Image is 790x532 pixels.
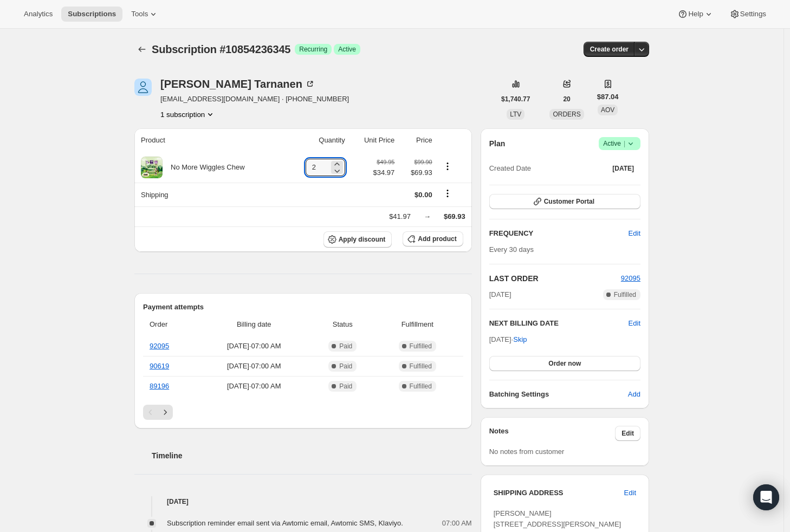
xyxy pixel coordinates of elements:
span: Recurring [299,45,327,54]
span: Paid [339,382,352,391]
div: [PERSON_NAME] Tarnanen [160,79,315,89]
button: Create order [584,42,635,57]
span: Skip [513,334,527,345]
button: 20 [556,92,577,107]
span: Every 30 days [489,245,534,254]
a: 90619 [150,362,169,370]
span: Active [603,138,636,149]
button: Edit [618,484,643,502]
span: [DATE] · [489,335,527,343]
span: Settings [740,10,766,18]
span: $0.00 [415,191,432,199]
img: product img [141,157,163,178]
h2: FREQUENCY [489,228,629,239]
th: Quantity [287,128,348,152]
span: Fulfilled [410,362,432,371]
button: Help [671,7,720,22]
button: Add product [403,231,463,246]
span: [DATE] · 07:00 AM [201,381,307,392]
th: Price [398,128,435,152]
span: [DATE] · 07:00 AM [201,361,307,372]
small: $99.90 [415,159,432,165]
span: Fulfilled [410,382,432,391]
span: [DATE] [489,289,511,300]
span: No notes from customer [489,447,565,456]
button: Analytics [17,7,59,22]
span: Edit [629,228,640,239]
div: → [424,211,431,222]
h4: [DATE] [134,496,472,507]
h2: NEXT BILLING DATE [489,318,629,329]
span: Add [628,389,640,400]
h2: Payment attempts [143,302,463,313]
h2: Timeline [152,450,472,461]
small: $49.95 [377,159,394,165]
a: 92095 [621,274,640,282]
span: Help [688,10,703,18]
button: Subscriptions [134,42,150,57]
button: Edit [629,318,640,329]
span: AOV [601,106,614,114]
span: Billing date [201,319,307,330]
span: Fulfilled [614,290,636,299]
button: $1,740.77 [495,92,536,107]
button: Add [621,386,647,403]
span: Fulfilled [410,342,432,351]
span: $87.04 [597,92,619,102]
span: Active [338,45,356,54]
button: [DATE] [606,161,640,176]
span: Subscription #10854236345 [152,43,290,55]
span: ORDERS [553,111,580,118]
span: Order now [548,359,581,368]
button: Product actions [160,109,216,120]
div: No More Wiggles Chew [163,162,245,173]
button: Settings [723,7,773,22]
span: Create order [590,45,629,54]
span: Customer Portal [544,197,594,206]
button: Next [158,405,173,420]
button: Shipping actions [439,187,456,199]
button: 92095 [621,273,640,284]
span: Paid [339,362,352,371]
nav: Pagination [143,405,463,420]
button: Apply discount [323,231,392,248]
button: Edit [622,225,647,242]
span: | [624,139,625,148]
h2: LAST ORDER [489,273,621,284]
span: Tools [131,10,148,18]
span: Subscription reminder email sent via Awtomic email, Awtomic SMS, Klaviyo. [167,519,403,527]
div: $41.97 [389,211,411,222]
span: Nina Tarnanen [134,79,152,96]
div: Open Intercom Messenger [753,484,779,510]
h3: SHIPPING ADDRESS [494,488,624,498]
span: Analytics [24,10,53,18]
button: Subscriptions [61,7,122,22]
span: Fulfillment [378,319,457,330]
span: LTV [510,111,521,118]
span: Edit [621,429,634,438]
th: Order [143,313,198,336]
span: Paid [339,342,352,351]
a: 89196 [150,382,169,390]
th: Shipping [134,183,287,206]
span: [DATE] [612,164,634,173]
button: Edit [615,426,640,441]
h3: Notes [489,426,616,441]
span: $69.93 [401,167,432,178]
button: Order now [489,356,640,371]
span: Edit [624,488,636,498]
span: [EMAIL_ADDRESS][DOMAIN_NAME] · [PHONE_NUMBER] [160,94,349,105]
span: 07:00 AM [442,518,472,529]
span: Created Date [489,163,531,174]
button: Skip [507,331,533,348]
button: Tools [125,7,165,22]
button: Customer Portal [489,194,640,209]
h2: Plan [489,138,506,149]
span: [DATE] · 07:00 AM [201,341,307,352]
span: $69.93 [444,212,465,220]
span: Subscriptions [68,10,116,18]
th: Product [134,128,287,152]
button: Product actions [439,160,456,172]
